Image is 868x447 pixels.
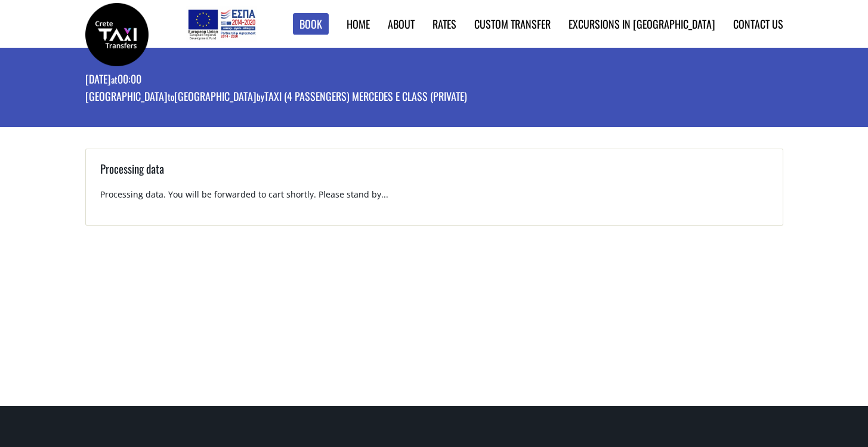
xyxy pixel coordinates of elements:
p: [DATE] 00:00 [85,72,467,89]
a: Custom Transfer [474,16,551,32]
a: Home [347,16,370,32]
a: Contact us [733,16,783,32]
small: at [111,73,118,86]
small: by [257,90,264,103]
img: Crete Taxi Transfers | Booking page | Crete Taxi Transfers [85,3,149,66]
a: About [388,16,415,32]
small: to [168,90,174,103]
img: e-bannersEUERDF180X90.jpg [186,6,257,42]
a: Crete Taxi Transfers | Booking page | Crete Taxi Transfers [85,27,149,39]
p: Processing data. You will be forwarded to cart shortly. Please stand by... [100,189,768,211]
a: Excursions in [GEOGRAPHIC_DATA] [569,16,715,32]
p: [GEOGRAPHIC_DATA] [GEOGRAPHIC_DATA] Taxi (4 passengers) Mercedes E Class (private) [85,89,467,106]
h3: Processing data [100,161,768,189]
a: Book [293,13,329,35]
a: Rates [433,16,456,32]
